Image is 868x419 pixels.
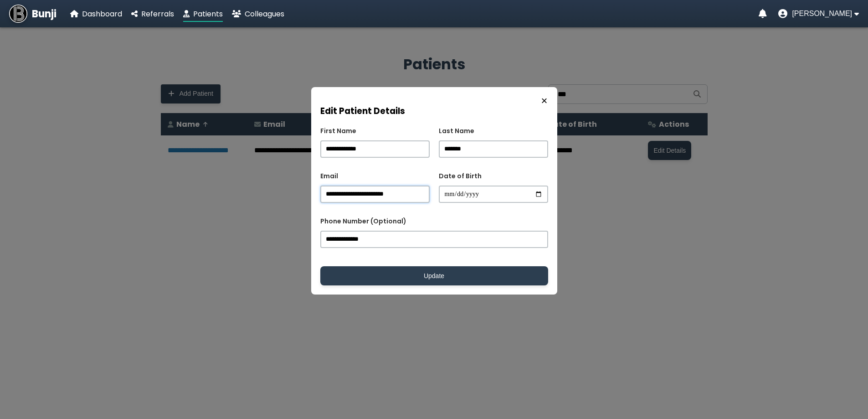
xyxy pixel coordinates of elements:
a: Notifications [759,9,767,18]
label: Last Name [439,126,548,136]
label: Date of Birth [439,171,548,181]
span: Colleagues [245,9,284,19]
label: Email [320,171,430,181]
a: Dashboard [70,8,122,20]
span: Patients [193,9,223,19]
button: × [538,94,550,108]
button: User menu [778,9,859,18]
a: Bunji [9,5,56,23]
a: Patients [183,8,223,20]
label: Phone Number (Optional) [320,217,548,226]
a: Colleagues [232,8,284,20]
span: Bunji [32,6,56,21]
button: Update [320,266,548,285]
span: Dashboard [82,9,122,19]
span: [PERSON_NAME] [792,10,852,18]
a: Referrals [131,8,174,20]
img: Bunji Dental Referral Management [9,5,27,23]
h3: Edit Patient Details [320,104,548,118]
label: First Name [320,126,430,136]
span: Referrals [141,9,174,19]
